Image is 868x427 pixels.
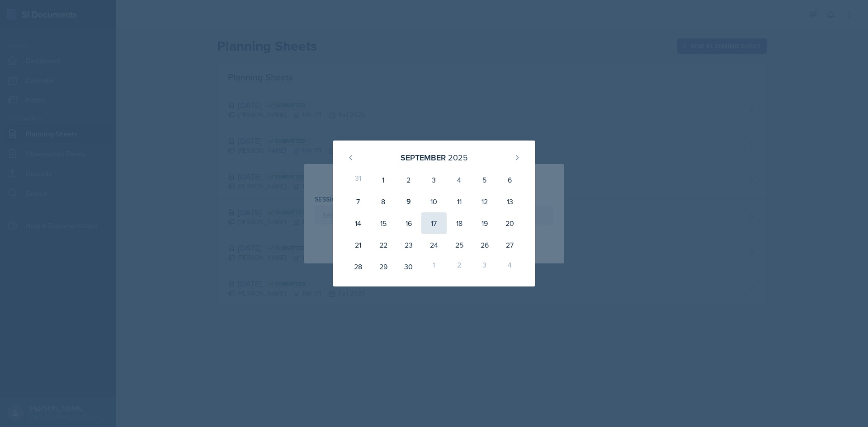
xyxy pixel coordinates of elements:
[345,169,371,191] div: 31
[497,256,523,277] div: 4
[497,212,523,234] div: 20
[472,169,497,191] div: 5
[421,169,447,191] div: 3
[497,169,523,191] div: 6
[472,234,497,256] div: 26
[421,234,447,256] div: 24
[371,212,396,234] div: 15
[497,191,523,212] div: 13
[447,256,472,277] div: 2
[448,151,468,164] div: 2025
[345,191,371,212] div: 7
[472,256,497,277] div: 3
[396,234,421,256] div: 23
[345,212,371,234] div: 14
[472,212,497,234] div: 19
[472,191,497,212] div: 12
[371,191,396,212] div: 8
[447,169,472,191] div: 4
[421,256,447,277] div: 1
[371,256,396,277] div: 29
[401,151,446,164] div: September
[371,234,396,256] div: 22
[447,212,472,234] div: 18
[497,234,523,256] div: 27
[421,212,447,234] div: 17
[345,234,371,256] div: 21
[447,234,472,256] div: 25
[447,191,472,212] div: 11
[396,256,421,277] div: 30
[396,212,421,234] div: 16
[421,191,447,212] div: 10
[396,169,421,191] div: 2
[371,169,396,191] div: 1
[345,256,371,277] div: 28
[396,191,421,212] div: 9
